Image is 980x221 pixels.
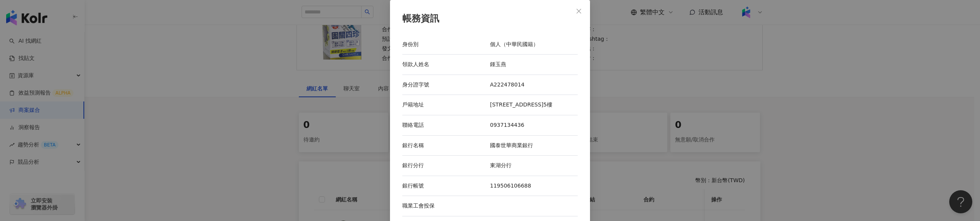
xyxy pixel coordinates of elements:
[402,12,578,25] div: 帳務資訊
[402,202,490,210] div: 職業工會投保
[490,182,578,190] div: 119506106688
[402,61,490,68] div: 領款人姓名
[402,81,490,89] div: 身分證字號
[490,121,578,129] div: 0937134436
[490,101,578,109] div: [STREET_ADDRESS]5樓
[490,142,578,150] div: 國泰世華商業銀行
[490,41,578,48] div: 個人（中華民國籍）
[402,121,490,129] div: 聯絡電話
[576,8,582,14] span: close
[490,61,578,68] div: 鍾玉燕
[571,3,587,19] button: Close
[402,162,490,169] div: 銀行分行
[490,81,578,89] div: A222478014
[490,162,578,169] div: 東湖分行
[402,41,490,48] div: 身份別
[402,182,490,190] div: 銀行帳號
[402,101,490,109] div: 戶籍地址
[402,142,490,150] div: 銀行名稱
